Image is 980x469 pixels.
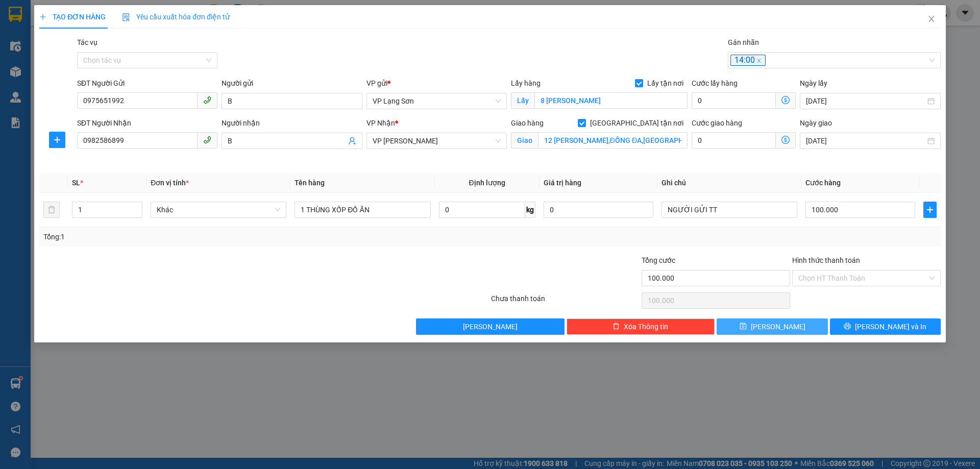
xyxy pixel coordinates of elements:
[222,117,362,129] div: Người nhận
[717,318,827,335] button: save[PERSON_NAME]
[373,93,501,109] span: VP Lạng Sơn
[692,79,738,87] label: Cước lấy hàng
[511,132,538,149] span: Giao
[39,13,106,21] span: TẠO ĐƠN HÀNG
[927,15,936,23] span: close
[538,132,688,149] input: Giao tận nơi
[122,13,230,21] span: Yêu cầu xuất hóa đơn điện tử
[43,231,378,242] div: Tổng: 1
[740,323,747,331] span: save
[534,92,688,109] input: Lấy tận nơi
[924,206,936,214] span: plus
[222,78,362,89] div: Người gửi
[72,179,80,187] span: SL
[657,173,801,193] th: Ghi chú
[544,202,653,218] input: 0
[544,179,581,187] span: Giá trị hàng
[624,321,668,332] span: Xóa Thông tin
[469,179,505,187] span: Định lượng
[373,133,501,149] span: VP Minh Khai
[751,321,805,332] span: [PERSON_NAME]
[923,202,937,218] button: plus
[157,202,280,217] span: Khác
[792,256,860,264] label: Hình thức thanh toán
[77,78,217,89] div: SĐT Người Gửi
[77,38,97,46] label: Tác vụ
[463,321,518,332] span: [PERSON_NAME]
[692,132,776,149] input: Cước giao hàng
[800,79,827,87] label: Ngày lấy
[348,137,356,145] span: user-add
[844,323,851,331] span: printer
[49,132,65,148] button: plus
[43,202,60,218] button: delete
[692,92,776,109] input: Cước lấy hàng
[295,202,430,218] input: VD: Bàn, Ghế
[612,323,620,331] span: delete
[692,119,742,127] label: Cước giao hàng
[781,136,790,144] span: dollar-circle
[567,318,715,335] button: deleteXóa Thông tin
[39,13,46,20] span: plus
[416,318,565,335] button: [PERSON_NAME]
[295,179,325,187] span: Tên hàng
[490,293,641,311] div: Chưa thanh toán
[586,117,688,129] span: [GEOGRAPHIC_DATA] tận nơi
[77,117,217,129] div: SĐT Người Nhận
[525,202,535,218] span: kg
[642,256,675,264] span: Tổng cước
[511,92,534,109] span: Lấy
[781,96,790,104] span: dollar-circle
[511,119,544,127] span: Giao hàng
[203,136,211,144] span: phone
[511,79,541,87] span: Lấy hàng
[730,55,766,66] span: 14:00
[806,95,925,107] input: Ngày lấy
[661,202,797,218] input: Ghi Chú
[917,5,946,34] button: Close
[366,78,507,89] div: VP gửi
[151,179,189,187] span: Đơn vị tính
[855,321,926,332] span: [PERSON_NAME] và In
[50,136,65,144] span: plus
[830,318,941,335] button: printer[PERSON_NAME] và In
[805,179,841,187] span: Cước hàng
[728,38,759,46] label: Gán nhãn
[366,119,395,127] span: VP Nhận
[203,96,211,104] span: phone
[806,135,925,146] input: Ngày giao
[122,13,130,21] img: icon
[643,78,688,89] span: Lấy tận nơi
[800,119,832,127] label: Ngày giao
[756,58,762,63] span: close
